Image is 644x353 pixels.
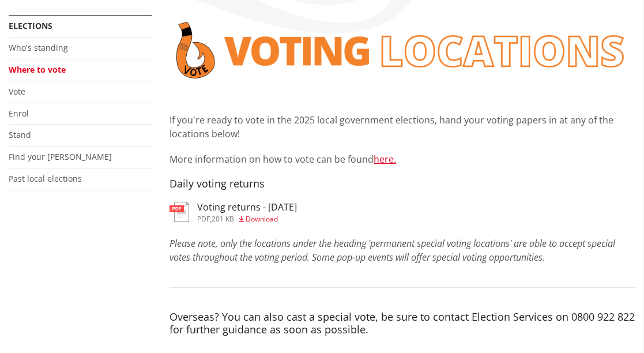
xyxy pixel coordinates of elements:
a: Stand [9,129,31,140]
a: Elections [9,20,52,31]
a: Past local elections [9,173,82,184]
a: Find your [PERSON_NAME] [9,151,112,162]
a: Enrol [9,108,29,119]
span: pdf [197,214,210,224]
img: document-pdf.svg [170,202,189,222]
h4: Daily voting returns [170,178,635,190]
img: voting locations banner [170,15,635,85]
a: Who's standing [9,42,68,53]
a: Vote [9,86,25,97]
em: Please note, only the locations under the heading 'permanent special voting locations' are able t... [170,237,615,264]
h3: Voting returns - [DATE] [197,202,297,213]
p: If you're ready to vote in the 2025 local government elections, hand your voting papers in at any... [170,113,635,141]
h4: Overseas? You can also cast a special vote, be sure to contact Election Services on 0800 922 822 ... [170,311,635,336]
a: here. [374,153,396,166]
span: Download [246,214,278,224]
span: 201 KB [212,214,234,224]
a: Where to vote [9,64,66,75]
a: Voting returns - [DATE] pdf,201 KB Download [170,202,297,223]
div: , [197,216,297,223]
p: More information on how to vote can be found [170,152,635,166]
